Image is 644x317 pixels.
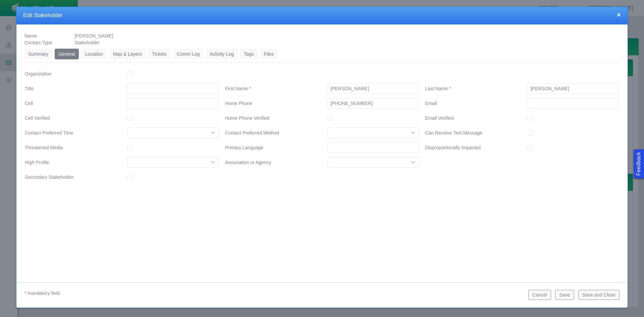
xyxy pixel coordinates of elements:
a: Files [260,49,278,59]
a: Summary [24,49,52,59]
a: General [55,49,79,59]
label: Contact Preferred Time [19,127,122,139]
span: Name [24,33,37,39]
span: Stakeholder [74,40,100,45]
button: Save and Close [578,290,620,300]
span: [PERSON_NAME] [74,33,113,39]
label: Email [420,97,522,109]
span: Contact Type [24,40,52,45]
a: Tags [240,49,258,59]
label: Last Name * [420,83,522,95]
a: Map & Layers [109,49,146,59]
a: Location [82,49,107,59]
label: Cell [19,97,122,109]
label: Threatened Media [19,142,122,154]
label: Primary Language [220,142,322,154]
label: Organization [19,68,122,80]
label: Email Verified [420,112,522,124]
button: Cancel [528,290,551,300]
label: Home Phone Verified [220,112,322,124]
label: Cell Verified [19,112,122,124]
label: Secondary Stakeholder [19,171,122,183]
a: Comm Log [173,49,203,59]
label: Association or Agency [220,156,322,168]
label: Disproportionally Impacted [420,142,522,154]
label: Contact Preferred Method [220,127,322,139]
label: First Name * [220,83,322,95]
button: Save [555,290,574,300]
button: close [617,11,621,18]
label: Title [19,83,122,95]
span: * mandatory field [24,290,60,296]
h4: Edit Stakeholder [23,12,621,19]
label: Can Receive Text Message [420,127,522,139]
label: Home Phone [220,97,322,109]
a: Tickets [148,49,170,59]
a: Activity Log [206,49,237,59]
label: High Profile [19,156,122,168]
